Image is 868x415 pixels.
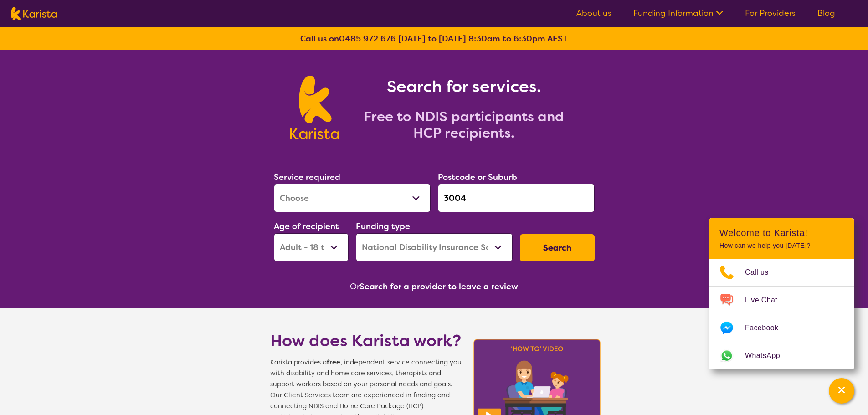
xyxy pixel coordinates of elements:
button: Channel Menu [829,378,854,404]
span: Live Chat [745,293,788,307]
label: Postcode or Suburb [438,172,517,183]
label: Funding type [356,221,410,232]
a: Funding Information [633,8,723,19]
a: Blog [817,8,835,19]
h1: How does Karista work? [270,330,462,352]
b: free [327,358,340,367]
b: Call us on [DATE] to [DATE] 8:30am to 6:30pm AEST [300,33,568,44]
a: For Providers [745,8,796,19]
button: Search for a provider to leave a review [360,280,518,293]
span: Or [350,280,360,293]
label: Service required [274,172,340,183]
h2: Welcome to Karista! [719,227,843,238]
h2: Free to NDIS participants and HCP recipients. [350,108,578,141]
h1: Search for services. [350,76,578,97]
label: Age of recipient [274,221,339,232]
img: Karista logo [11,7,57,20]
span: Facebook [745,321,789,335]
button: Search [520,234,595,261]
a: About us [576,8,611,19]
span: WhatsApp [745,349,791,363]
p: How can we help you [DATE]? [719,242,843,250]
a: 0485 972 676 [339,33,396,44]
img: Karista logo [290,76,339,139]
ul: Choose channel [709,259,854,369]
span: Call us [745,266,780,279]
a: Web link opens in a new tab. [709,342,854,369]
div: Channel Menu [709,218,854,369]
input: Type [438,184,595,212]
